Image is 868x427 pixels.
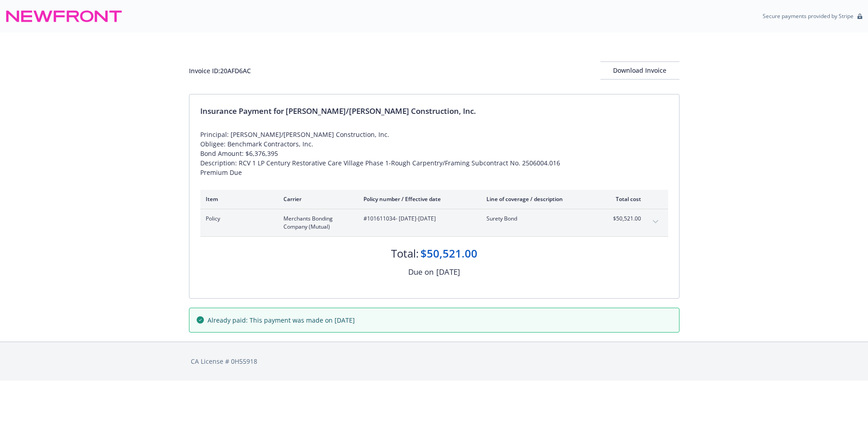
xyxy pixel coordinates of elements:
span: Merchants Bonding Company (Mutual) [283,215,349,231]
button: expand content [648,215,663,229]
span: Already paid: This payment was made on [DATE] [208,315,355,325]
span: Policy [206,215,269,223]
span: #101611034 - [DATE]-[DATE] [363,215,472,223]
div: PolicyMerchants Bonding Company (Mutual)#101611034- [DATE]-[DATE]Surety Bond$50,521.00expand content [200,209,668,236]
div: [DATE] [436,266,460,278]
div: Invoice ID: 20AFD6AC [189,66,251,75]
div: Principal: [PERSON_NAME]/[PERSON_NAME] Construction, Inc. Obligee: Benchmark Contractors, Inc. Bo... [200,130,668,177]
div: Download Invoice [600,62,679,79]
div: Policy number / Effective date [363,195,472,203]
div: Total cost [607,195,641,203]
div: CA License # 0H55918 [191,357,678,366]
button: Download Invoice [600,61,679,80]
span: Surety Bond [486,215,593,223]
div: Line of coverage / description [486,195,593,203]
div: Due on [408,266,434,278]
div: $50,521.00 [420,246,477,261]
div: Insurance Payment for [PERSON_NAME]/[PERSON_NAME] Construction, Inc. [200,105,668,117]
div: Item [206,195,269,203]
div: Total: [391,246,419,261]
span: $50,521.00 [607,215,641,223]
p: Secure payments provided by Stripe [763,12,854,20]
div: Carrier [283,195,349,203]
